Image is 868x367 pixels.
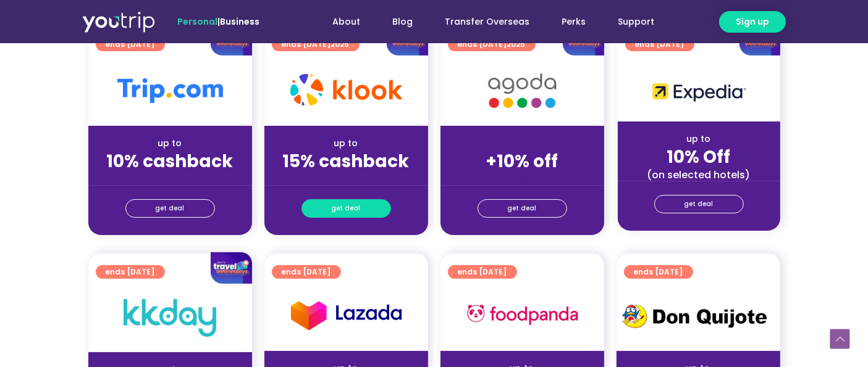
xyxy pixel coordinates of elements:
a: get deal [478,199,567,218]
a: ends [DATE] [448,265,517,279]
a: get deal [654,195,744,213]
span: get deal [508,200,537,217]
a: Support [602,10,671,33]
a: ends [DATE] [272,265,341,279]
span: | [177,15,259,28]
strong: 10% cashback [107,149,234,173]
span: get deal [332,200,361,217]
a: Business [220,15,259,28]
a: Transfer Overseas [429,10,546,33]
nav: Menu [293,10,671,33]
span: get deal [685,196,714,213]
div: up to [274,137,418,150]
span: get deal [156,200,185,217]
span: ends [DATE] [634,265,683,279]
strong: 15% cashback [283,149,410,173]
a: get deal [301,199,391,218]
a: Blog [377,10,429,33]
div: up to [628,133,770,146]
strong: 10% Off [667,145,731,169]
a: ends [DATE] [624,265,693,279]
a: Sign up [719,11,786,33]
a: Perks [546,10,602,33]
span: ends [DATE] [282,265,331,279]
span: Personal [177,15,217,28]
span: Sign up [736,15,769,28]
div: up to [98,137,242,150]
span: up to [511,137,534,149]
div: (on selected hotels) [628,168,770,181]
div: (for stays only) [450,173,594,186]
div: (for stays only) [274,173,418,186]
a: get deal [125,199,215,218]
strong: +10% off [486,149,558,173]
div: (for stays only) [98,173,242,186]
span: ends [DATE] [458,265,507,279]
a: About [317,10,377,33]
